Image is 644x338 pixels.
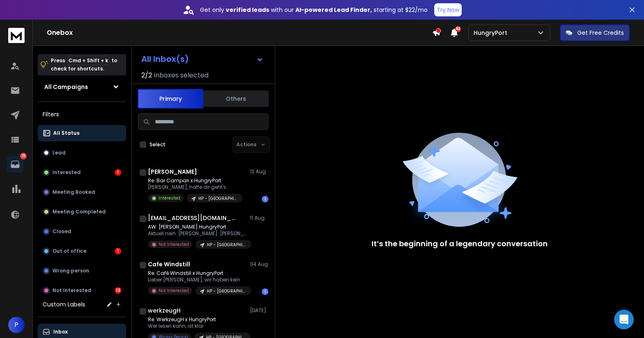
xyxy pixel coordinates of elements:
[53,329,68,335] p: Inbox
[7,156,23,172] a: 15
[434,3,462,16] button: Try Now
[614,310,634,329] div: Open Intercom Messenger
[203,90,269,108] button: Others
[43,300,85,309] h3: Custom Labels
[577,29,624,37] p: Get Free Credits
[38,109,126,120] h3: Filters
[44,83,88,91] h1: All Campaigns
[20,153,27,159] p: 15
[198,195,238,202] p: HP - [GEOGRAPHIC_DATA]
[8,317,25,333] button: P
[51,57,117,73] p: Press to check for shortcuts.
[148,224,246,230] p: AW: [PERSON_NAME] HungryPort
[38,243,126,259] button: Out of office1
[250,307,268,314] p: [DATE]
[138,89,203,109] button: Primary
[52,150,66,156] p: Lead
[148,306,181,315] h1: werkzeugH
[250,168,268,175] p: 12 Aug
[52,209,106,215] p: Meeting Completed
[150,141,166,148] label: Select
[148,177,243,184] p: Re: Bar Campari x HungryPort
[115,287,121,294] div: 13
[207,242,246,248] p: HP - [GEOGRAPHIC_DATA]
[135,51,270,67] button: All Inbox(s)
[372,238,548,250] p: It’s the beginning of a legendary conversation
[38,204,126,220] button: Meeting Completed
[38,263,126,279] button: Wrong person
[154,70,209,80] h3: Inboxes selected
[38,184,126,200] button: Meeting Booked
[38,79,126,95] button: All Campaigns
[141,55,189,63] h1: All Inbox(s)
[38,223,126,240] button: Closed
[52,228,71,235] p: Closed
[38,282,126,299] button: Not Interested13
[250,261,268,268] p: 04 Aug
[38,125,126,141] button: All Status
[52,268,89,274] p: Wrong person
[455,26,461,32] span: 50
[52,169,81,176] p: Interested
[8,28,25,43] img: logo
[159,241,189,247] p: Not Interested
[262,288,268,295] div: 1
[148,168,197,176] h1: [PERSON_NAME]
[159,195,180,201] p: Interested
[148,323,246,329] p: Wer lesen kann, ist klar
[52,189,95,195] p: Meeting Booked
[141,70,152,80] span: 2 / 2
[474,29,510,37] p: HungryPort
[47,28,432,38] h1: Onebox
[52,248,86,254] p: Out of office
[226,6,269,14] strong: verified leads
[148,270,246,277] p: Re: Café Windstill x HungryPort
[200,6,428,14] p: Get only with our starting at $22/mo
[148,214,238,222] h1: [EMAIL_ADDRESS][DOMAIN_NAME]
[262,196,268,202] div: 1
[148,260,190,268] h1: Cafe Windstill
[560,25,630,41] button: Get Free Credits
[52,287,91,294] p: Not Interested
[148,316,246,323] p: Re: WerkzeugH x HungryPort
[437,6,459,14] p: Try Now
[148,277,246,283] p: Lieber [PERSON_NAME], wir haben kein
[38,164,126,181] button: Interested1
[115,248,121,254] div: 1
[115,169,121,176] div: 1
[148,184,243,191] p: [PERSON_NAME], hoffe dir geht's
[148,230,246,237] p: Aktuell nein. [PERSON_NAME]: [PERSON_NAME]
[250,215,268,221] p: 11 Aug
[295,6,372,14] strong: AI-powered Lead Finder,
[159,288,189,294] p: Not Interested
[67,56,109,65] span: Cmd + Shift + k
[38,145,126,161] button: Lead
[207,288,246,294] p: HP - [GEOGRAPHIC_DATA]
[53,130,79,136] p: All Status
